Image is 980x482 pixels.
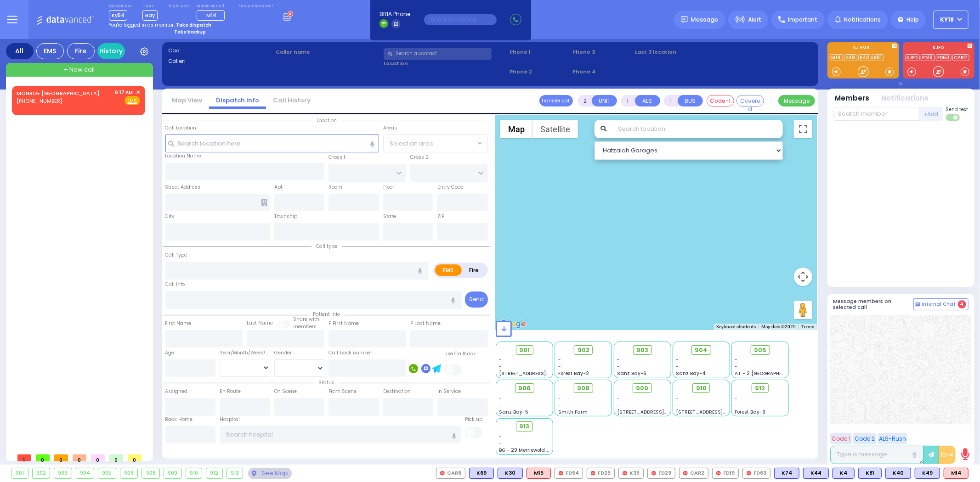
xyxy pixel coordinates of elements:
span: - [499,433,502,440]
label: Cross 2 [410,154,429,161]
input: Search member [833,107,919,121]
label: Fire [461,264,487,276]
label: Medic on call [197,4,228,9]
button: KY18 [933,11,969,29]
div: K4 [833,468,855,479]
img: red-radio-icon.svg [623,471,627,476]
span: 902 [578,346,589,355]
div: CAR6 [436,468,465,479]
span: - [617,356,620,363]
span: BRIA Phone [380,10,410,18]
div: BLS [915,468,940,479]
input: Search hospital [220,426,461,443]
a: Open this area in Google Maps (opens a new window) [498,318,528,330]
label: Destination [383,388,411,395]
label: Cross 1 [329,154,345,161]
img: comment-alt.png [916,303,920,307]
span: + New call [64,65,95,74]
label: On Scene [274,388,297,395]
div: K74 [774,468,799,479]
span: You're logged in as monitor. [109,22,175,28]
span: - [735,395,738,402]
span: Sanz Bay-6 [617,370,646,377]
label: Township [274,213,297,220]
label: Turn off text [946,113,961,122]
span: 0 [91,454,105,461]
span: AT - 2 [GEOGRAPHIC_DATA] [735,370,803,377]
a: FD19 [921,54,935,61]
small: Share with [293,316,319,323]
span: 904 [695,346,708,355]
label: Room [329,184,342,191]
div: BLS [498,468,523,479]
button: Internal Chat 4 [913,298,969,310]
div: 909 [164,468,181,478]
span: Phone 2 [510,68,569,76]
div: 906 [120,468,138,478]
a: History [97,43,125,59]
span: 0 [128,454,142,461]
button: Code-1 [707,95,734,106]
label: In Service [437,388,461,395]
label: Areas [383,124,397,132]
label: City [165,213,175,220]
div: BLS [774,468,799,479]
span: 908 [577,384,589,393]
div: 913 [227,468,243,478]
div: 905 [98,468,116,478]
button: Code 2 [853,433,876,444]
span: 6:17 AM [115,89,133,96]
img: red-radio-icon.svg [683,471,688,476]
span: Smith Farm [558,409,588,415]
input: Search location here [165,135,379,152]
button: Notifications [882,93,929,104]
img: red-radio-icon.svg [716,471,721,476]
a: M14 [830,54,843,61]
u: EMS [128,98,137,105]
div: 904 [76,468,94,478]
img: Logo [36,14,97,25]
label: Gender [274,349,292,357]
label: Call Location [165,124,197,132]
span: - [499,356,502,363]
label: Floor [383,184,394,191]
div: All [6,43,34,59]
label: Call Type [165,252,187,259]
span: [STREET_ADDRESS][PERSON_NAME] [499,370,586,377]
button: Code 1 [830,433,852,444]
div: K81 [858,468,882,479]
span: BG - 29 Merriewold S. [499,447,551,454]
label: Caller: [168,57,273,65]
button: ALS-Rush [878,433,907,444]
span: Important [788,16,817,24]
span: Help [906,16,919,24]
button: BUS [678,95,703,106]
button: Message [778,95,815,106]
span: 903 [636,346,648,355]
a: MONROE [GEOGRAPHIC_DATA] [17,90,100,97]
label: Cad: [168,47,273,55]
span: 0 [109,454,123,461]
a: Map View [165,96,209,105]
label: Call Info [165,281,185,288]
span: 4 [958,300,966,308]
div: 910 [186,468,202,478]
span: 910 [696,384,707,393]
div: Year/Month/Week/Day [220,349,270,357]
div: M14 [944,468,969,479]
a: Dispatch info [209,96,266,105]
span: Message [691,15,719,24]
span: - [735,402,738,409]
label: Last 3 location [635,48,724,56]
a: K40 [858,54,872,61]
label: ZIP [437,213,444,220]
button: Members [835,93,870,104]
a: CAR2 [952,54,969,61]
span: 0 [36,454,50,461]
span: Call type [312,243,342,250]
span: [PHONE_NUMBER] [17,97,62,105]
span: - [558,395,561,402]
div: ALS [944,468,969,479]
div: 901 [12,468,28,478]
button: Covered [736,95,764,106]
